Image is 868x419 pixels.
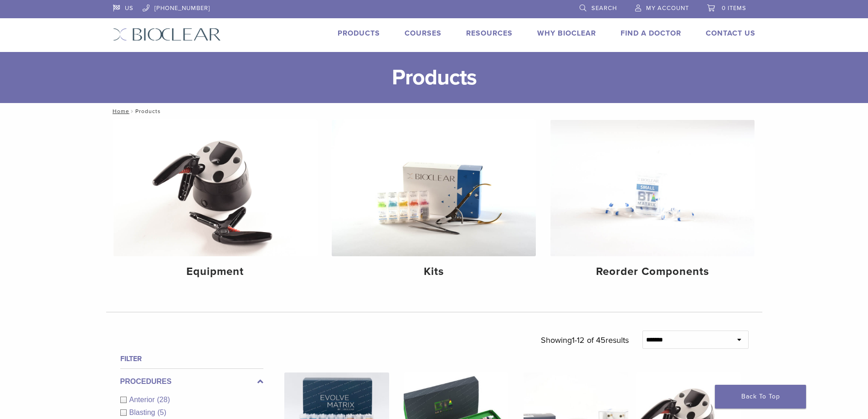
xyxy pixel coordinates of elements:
[113,28,221,41] img: Bioclear
[120,353,263,364] h4: Filter
[706,29,755,38] a: Contact Us
[120,376,263,387] label: Procedures
[332,120,536,256] img: Kits
[591,5,617,12] span: Search
[621,29,681,38] a: Find A Doctor
[332,120,536,286] a: Kits
[715,385,806,409] a: Back To Top
[129,409,158,416] span: Blasting
[106,103,762,119] nav: Products
[550,120,755,286] a: Reorder Components
[550,120,755,256] img: Reorder Components
[157,396,170,403] span: (28)
[572,335,606,345] span: 1-12 of 45
[113,120,318,256] img: Equipment
[722,5,746,12] span: 0 items
[121,264,310,280] h4: Equipment
[558,264,747,280] h4: Reorder Components
[129,396,157,403] span: Anterior
[157,409,166,416] span: (5)
[129,109,135,114] span: /
[537,29,596,38] a: Why Bioclear
[338,29,380,38] a: Products
[466,29,513,38] a: Resources
[405,29,442,38] a: Courses
[110,108,129,114] a: Home
[646,5,689,12] span: My Account
[339,264,529,280] h4: Kits
[541,331,629,350] p: Showing results
[113,120,318,286] a: Equipment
